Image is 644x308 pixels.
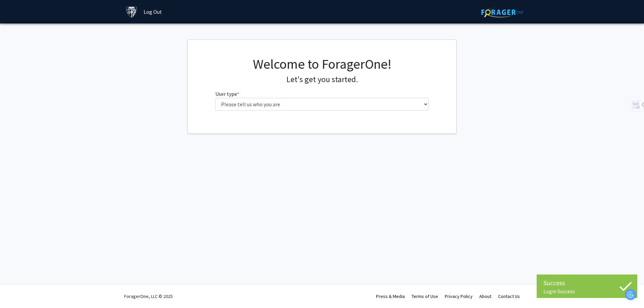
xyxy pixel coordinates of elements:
a: About [479,293,491,299]
h1: Welcome to ForagerOne! [215,56,429,72]
label: User type [215,90,239,98]
h4: Let's get you started. [215,75,429,84]
a: Press & Media [376,293,405,299]
a: Terms of Use [412,293,438,299]
a: Contact Us [498,293,520,299]
img: ForagerOne Logo [481,7,523,17]
a: Privacy Policy [445,293,473,299]
div: ForagerOne, LLC © 2025 [124,285,173,308]
div: Login Success [543,288,631,295]
div: Success [543,278,631,288]
img: Johns Hopkins University Logo [126,6,138,18]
